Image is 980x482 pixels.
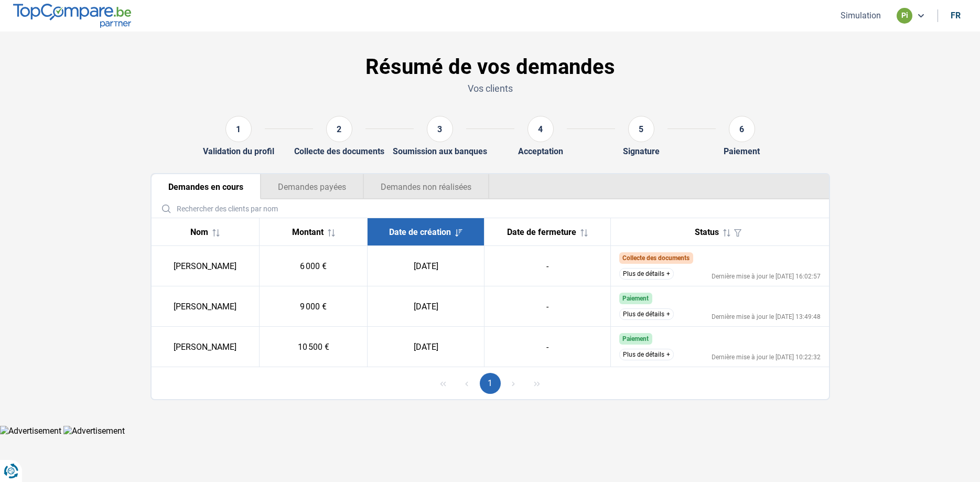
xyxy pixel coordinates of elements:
button: Last Page [526,373,547,394]
td: 9 000 € [260,286,368,327]
div: 6 [729,116,755,142]
button: Demandes en cours [152,174,261,199]
span: Paiement [622,295,649,302]
span: Paiement [622,335,649,342]
td: [DATE] [368,327,484,367]
div: 4 [527,116,554,142]
div: Dernière mise à jour le [DATE] 13:49:48 [712,314,821,320]
button: Plus de détails [619,268,674,280]
span: Status [695,227,719,237]
td: [PERSON_NAME] [152,286,260,327]
span: Collecte des documents [622,254,690,262]
td: [PERSON_NAME] [152,327,260,367]
td: [DATE] [368,286,484,327]
div: 1 [225,116,252,142]
div: pi [897,8,912,24]
span: Nom [190,227,208,237]
div: Paiement [724,146,760,156]
td: [DATE] [368,246,484,286]
button: Page 1 [480,373,501,394]
div: Signature [623,146,660,156]
td: [PERSON_NAME] [152,246,260,286]
p: Vos clients [150,82,830,95]
h1: Résumé de vos demandes [150,55,830,80]
div: Collecte des documents [294,146,384,156]
span: Date de création [389,227,451,237]
input: Rechercher des clients par nom [156,199,825,218]
div: Dernière mise à jour le [DATE] 10:22:32 [712,354,821,360]
img: Advertisement [63,426,125,436]
td: - [484,246,611,286]
div: Soumission aux banques [393,146,487,156]
button: Demandes payées [261,174,363,199]
div: Validation du profil [203,146,274,156]
div: Acceptation [518,146,563,156]
div: 5 [628,116,654,142]
button: Plus de détails [619,349,674,360]
button: Demandes non réalisées [363,174,489,199]
div: Dernière mise à jour le [DATE] 16:02:57 [712,273,821,280]
button: Next Page [503,373,524,394]
td: 6 000 € [260,246,368,286]
button: Plus de détails [619,308,674,320]
span: Date de fermeture [507,227,576,237]
img: TopCompare.be [13,4,131,27]
button: Previous Page [456,373,477,394]
button: Simulation [837,10,884,21]
td: - [484,327,611,367]
div: fr [951,10,961,20]
div: 3 [427,116,453,142]
span: Montant [292,227,324,237]
div: 2 [326,116,352,142]
td: - [484,286,611,327]
button: First Page [433,373,454,394]
td: 10 500 € [260,327,368,367]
